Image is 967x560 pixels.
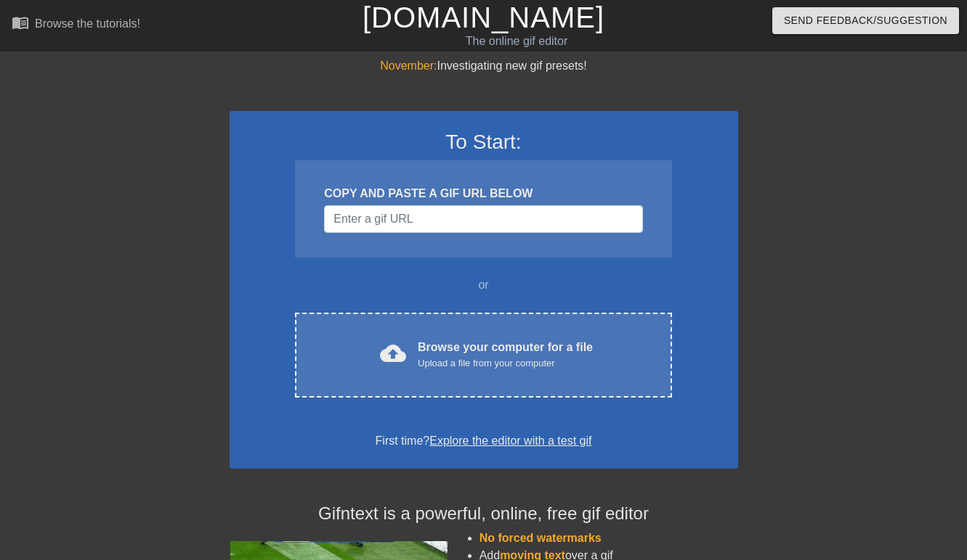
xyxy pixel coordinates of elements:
[418,356,593,371] div: Upload a file from your computer
[230,503,738,524] h4: Gifntext is a powerful, online, free gif editor
[324,185,642,202] div: COPY AND PASTE A GIF URL BELOW
[480,532,602,544] span: No forced watermarks
[267,276,700,294] div: or
[330,33,704,50] div: The online gif editor
[772,7,959,34] button: Send Feedback/Suggestion
[429,435,591,447] a: Explore the editor with a test gif
[12,14,140,36] a: Browse the tutorials!
[35,17,140,30] div: Browse the tutorials!
[12,14,29,31] span: menu_book
[248,130,719,155] h3: To Start:
[248,432,719,450] div: First time?
[230,57,738,75] div: Investigating new gif presets!
[363,1,604,33] a: [DOMAIN_NAME]
[418,339,593,371] div: Browse your computer for a file
[324,205,642,233] input: Username
[380,340,406,366] span: cloud_upload
[784,12,947,30] span: Send Feedback/Suggestion
[380,59,437,72] span: November:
